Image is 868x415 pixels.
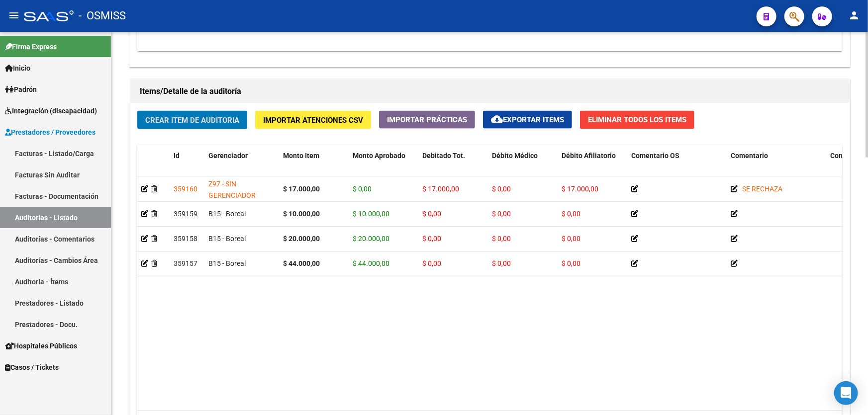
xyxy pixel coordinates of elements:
[631,152,679,160] span: Comentario OS
[834,381,858,405] div: Open Intercom Messenger
[492,152,538,160] span: Débito Médico
[174,185,197,193] span: 359160
[562,152,616,160] span: Débito Afiliatorio
[483,111,572,129] button: Exportar Items
[208,152,248,160] span: Gerenciador
[5,362,59,373] span: Casos / Tickets
[488,145,558,189] datatable-header-cell: Débito Médico
[283,235,320,243] strong: $ 20.000,00
[204,145,279,189] datatable-header-cell: Gerenciador
[174,235,197,243] span: 359158
[279,145,349,189] datatable-header-cell: Monto Item
[5,105,97,116] span: Integración (discapacidad)
[140,83,840,99] h1: Items/Detalle de la auditoría
[174,210,197,218] span: 359159
[353,152,405,160] span: Monto Aprobado
[627,145,727,189] datatable-header-cell: Comentario OS
[492,259,511,267] span: $ 0,00
[208,180,256,199] span: Z97 - SIN GERENCIADOR
[145,116,239,125] span: Crear Item de Auditoria
[283,185,320,193] strong: $ 17.000,00
[379,111,475,129] button: Importar Prácticas
[5,127,96,138] span: Prestadores / Proveedores
[491,113,503,125] mat-icon: cloud_download
[283,210,320,218] strong: $ 10.000,00
[727,145,826,189] datatable-header-cell: Comentario
[283,152,319,160] span: Monto Item
[562,210,580,218] span: $ 0,00
[580,111,694,129] button: Eliminar Todos los Items
[5,340,77,351] span: Hospitales Públicos
[208,210,246,218] span: B15 - Boreal
[174,259,197,267] span: 359157
[418,145,488,189] datatable-header-cell: Debitado Tot.
[353,185,372,193] span: $ 0,00
[283,259,320,267] strong: $ 44.000,00
[353,210,389,218] span: $ 10.000,00
[349,145,418,189] datatable-header-cell: Monto Aprobado
[208,235,246,243] span: B15 - Boreal
[174,152,180,160] span: Id
[263,116,363,125] span: Importar Atenciones CSV
[422,210,441,218] span: $ 0,00
[562,185,598,193] span: $ 17.000,00
[492,185,511,193] span: $ 0,00
[255,111,371,129] button: Importar Atenciones CSV
[5,63,30,74] span: Inicio
[422,152,465,160] span: Debitado Tot.
[353,259,389,267] span: $ 44.000,00
[558,145,627,189] datatable-header-cell: Débito Afiliatorio
[208,259,246,267] span: B15 - Boreal
[588,115,686,124] span: Eliminar Todos los Items
[79,5,126,27] span: - OSMISS
[492,210,511,218] span: $ 0,00
[422,185,459,193] span: $ 17.000,00
[742,185,782,193] span: SE RECHAZA
[353,235,389,243] span: $ 20.000,00
[8,9,20,21] mat-icon: menu
[731,152,768,160] span: Comentario
[5,84,37,95] span: Padrón
[491,115,564,124] span: Exportar Items
[170,145,204,189] datatable-header-cell: Id
[562,259,580,267] span: $ 0,00
[492,235,511,243] span: $ 0,00
[137,111,247,129] button: Crear Item de Auditoria
[5,41,57,52] span: Firma Express
[848,9,860,21] mat-icon: person
[562,235,580,243] span: $ 0,00
[422,235,441,243] span: $ 0,00
[422,259,441,267] span: $ 0,00
[387,115,467,124] span: Importar Prácticas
